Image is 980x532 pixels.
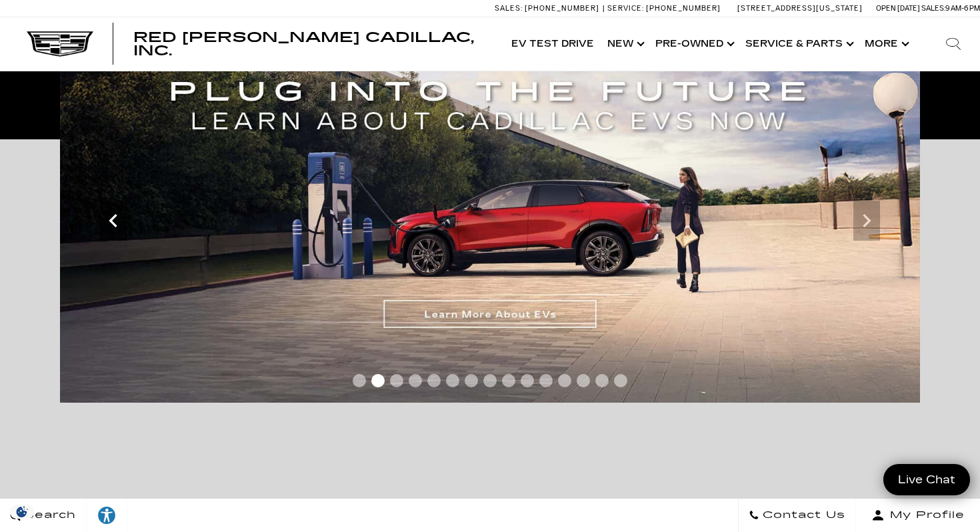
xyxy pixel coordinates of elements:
[891,472,962,487] span: Live Chat
[858,17,913,71] button: More
[7,505,37,519] img: Opt-Out Icon
[607,4,644,13] span: Service:
[921,4,945,13] span: Sales:
[21,506,76,525] span: Search
[427,374,441,387] span: Go to slide 5
[738,499,856,532] a: Contact Us
[60,39,920,403] img: ev-blog-post-banners-correctedcorrected
[876,4,920,13] span: Open [DATE]
[87,505,127,525] div: Explore your accessibility options
[502,374,515,387] span: Go to slide 9
[649,17,739,71] a: Pre-Owned
[465,374,478,387] span: Go to slide 7
[737,4,863,13] a: [STREET_ADDRESS][US_STATE]
[856,499,980,532] button: Open user profile menu
[595,374,609,387] span: Go to slide 14
[558,374,571,387] span: Go to slide 12
[885,506,965,525] span: My Profile
[446,374,459,387] span: Go to slide 6
[945,4,980,13] span: 9 AM-6 PM
[27,31,93,57] img: Cadillac Dark Logo with Cadillac White Text
[759,506,845,525] span: Contact Us
[577,374,590,387] span: Go to slide 13
[883,464,970,495] a: Live Chat
[353,374,366,387] span: Go to slide 1
[739,17,858,71] a: Service & Parts
[483,374,497,387] span: Go to slide 8
[133,29,474,59] span: Red [PERSON_NAME] Cadillac, Inc.
[133,31,491,57] a: Red [PERSON_NAME] Cadillac, Inc.
[614,374,627,387] span: Go to slide 15
[495,5,603,12] a: Sales: [PHONE_NUMBER]
[7,505,37,519] section: Click to Open Cookie Consent Modal
[100,201,127,241] div: Previous
[603,5,724,12] a: Service: [PHONE_NUMBER]
[646,4,721,13] span: [PHONE_NUMBER]
[495,4,523,13] span: Sales:
[87,499,127,532] a: Explore your accessibility options
[525,4,599,13] span: [PHONE_NUMBER]
[539,374,553,387] span: Go to slide 11
[371,374,385,387] span: Go to slide 2
[409,374,422,387] span: Go to slide 4
[521,374,534,387] span: Go to slide 10
[505,17,601,71] a: EV Test Drive
[390,374,403,387] span: Go to slide 3
[601,17,649,71] a: New
[853,201,880,241] div: Next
